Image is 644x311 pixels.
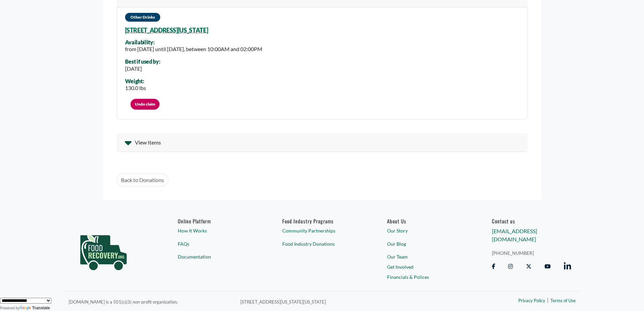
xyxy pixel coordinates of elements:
a: [STREET_ADDRESS][US_STATE] [125,26,208,34]
a: About Us [387,218,466,224]
a: Get Involved [387,263,466,270]
a: [EMAIL_ADDRESS][DOMAIN_NAME] [492,228,537,242]
a: How It Works [178,227,257,234]
h6: Online Platform [178,218,257,224]
a: FAQs [178,240,257,247]
a: Community Partnerships [282,227,361,234]
a: Back to Donations [117,174,168,186]
span: Other Drinks [125,13,160,22]
a: [PHONE_NUMBER] [492,249,571,257]
a: Undo claim [130,99,160,110]
h6: Contact us [492,218,571,224]
a: Documentation [178,253,257,260]
div: Availability: [125,39,262,45]
div: from [DATE] until [DATE], between 10:00AM and 02:00PM [125,45,262,53]
img: food_recovery_green_logo-76242d7a27de7ed26b67be613a865d9c9037ba317089b267e0515145e5e51427.png [73,218,134,282]
div: Best if used by: [125,59,160,65]
a: Translate [20,306,50,310]
span: View Items [135,138,161,147]
img: Google Translate [20,306,32,311]
div: Weight: [125,78,146,84]
a: Our Team [387,253,466,260]
a: Financials & Polices [387,273,466,281]
a: Our Blog [387,240,466,247]
div: [DATE] [125,65,160,73]
a: Food Industry Donations [282,240,361,247]
h6: Food Industry Programs [282,218,361,224]
span: | [547,296,549,304]
div: 130.0 lbs [125,84,146,92]
a: Our Story [387,227,466,234]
